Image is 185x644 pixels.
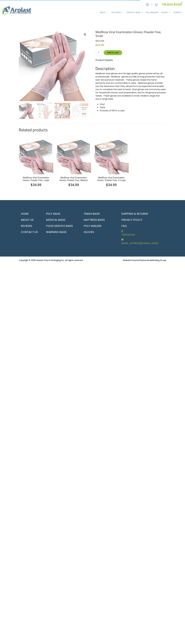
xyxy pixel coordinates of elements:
[44,223,78,229] a: Food Service Bags
[19,101,36,119] img: MedRose Vinyl Examination Gloves, Powder Free, Small
[123,259,166,262] small: Website Powered by
[95,30,166,38] h1: MedRose Vinyl Examination Gloves, Powder Free, Small
[19,211,41,217] a: Home
[21,176,51,187] a: MedRose Vinyl Examination Gloves, Powder Free, Large $34.99
[2,6,31,14] img: logo
[94,140,129,174] img: MedRose Vinyl Examination Gloves, Powder Free, X-Large
[83,32,87,37] a: View full-screen image gallery
[106,183,117,187] bdi: 34.99
[36,101,54,119] img: MedRose Vinyl Examination Gloves, Powder Free, Small - Image 2
[160,10,172,15] a: Gloves
[19,229,41,235] a: Contact Us
[44,229,78,235] a: Warning Bags
[19,127,166,132] h2: Related products
[172,10,183,15] a: Contact
[100,39,104,42] span: VGS
[95,66,166,71] h2: Description
[59,176,89,181] h2: MedRose Vinyl Examination Gloves, Powder Free, Medium
[56,140,91,174] img: MedRose Vinyl Examination Gloves, Powder Free, Medium
[82,229,116,235] a: Gloves
[96,176,127,187] a: MedRose Vinyl Examination Gloves, Powder Free, X-Large $34.99
[100,106,166,109] li: Clear
[119,211,166,217] a: Shipping & Returns
[95,39,104,42] span: SKU:
[119,223,166,229] a: FAQ
[82,223,116,229] a: Poly Mailers
[98,10,110,15] a: About
[95,58,166,62] h5: Product Details
[19,223,41,229] a: Reviews
[104,50,122,55] button: Add to cart
[68,183,79,187] bdi: 34.99
[19,217,41,223] a: About Us
[95,50,103,55] input: Qty
[68,183,70,187] span: $
[44,217,78,223] a: Medical Bags
[19,140,53,174] img: MedRose Vinyl Examination Gloves, Powder Free, Large
[82,217,116,223] a: Mattress Bags
[95,43,97,47] span: $
[82,211,116,217] a: Trash Bags
[106,183,108,187] span: $
[161,2,183,7] a: 718.834.8400
[59,176,89,187] a: MedRose Vinyl Examination Gloves, Powder Free, Medium $34.99
[31,183,41,187] bdi: 34.99
[110,10,125,15] a: Poly Bags
[143,259,166,262] a: Azurite Marketing Group
[100,109,166,112] li: 10 boxes of 100 in a case
[95,43,104,47] bdi: 34.99
[100,103,166,106] li: Vinyl
[21,176,51,181] h2: MedRose Vinyl Examination Gloves, Powder Free, Large
[145,10,160,15] a: Poly Mailers
[31,183,33,187] span: $
[95,72,166,101] p: MedRose Vinyl gloves are the high quality gloves preferred by all professionals. MedRose gloves p...
[119,237,166,246] a: [EMAIL_ADDRESS][DOMAIN_NAME]
[119,217,166,223] a: Privacy Policy
[119,229,166,237] a: 718.834.8400
[19,259,83,262] small: Copyright © 2025 Arplast Poly & Packaging Inc, all rights reserved.
[19,30,90,101] img: MedRose Vinyl Examination Gloves, Powder Free, Small
[125,10,145,15] a: Specialty Bags
[96,176,127,181] h2: MedRose Vinyl Examination Gloves, Powder Free, X-Large
[54,101,72,119] img: MedRose Vinyl Examination Gloves, Powder Free, Small - Image 3
[72,101,90,119] img: MedRose Vinyl Examination Gloves, Powder Free, Small - Image 4
[44,211,78,217] a: Poly Bags
[152,3,152,6] span: |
